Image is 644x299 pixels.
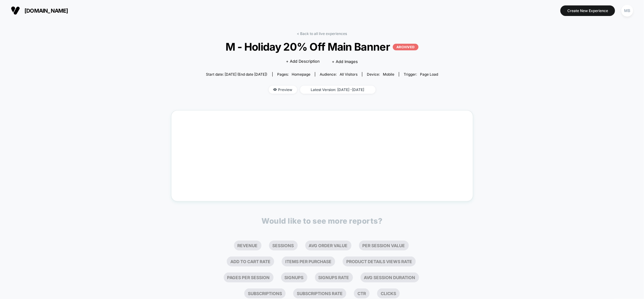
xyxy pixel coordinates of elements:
[560,5,615,16] button: Create New Experience
[281,272,307,282] li: Signups
[621,5,633,17] div: MB
[354,288,370,298] li: Ctr
[420,72,438,77] span: Page Load
[404,72,438,77] div: Trigger:
[620,5,635,17] button: MB
[234,241,261,250] li: Revenue
[383,72,394,77] span: mobile
[393,44,418,50] p: ARCHIVED
[11,6,20,15] img: Visually logo
[269,241,298,250] li: Sessions
[292,72,310,77] span: homepage
[300,86,376,94] span: Latest Version: [DATE] - [DATE]
[340,72,357,77] span: All Visitors
[9,6,70,15] button: [DOMAIN_NAME]
[377,288,400,298] li: Clicks
[282,257,335,266] li: Items Per Purchase
[262,216,383,225] p: Would like to see more reports?
[305,241,351,250] li: Avg Order Value
[293,288,346,298] li: Subscriptions Rate
[224,272,274,282] li: Pages Per Session
[332,59,358,64] span: + Add Images
[320,72,357,77] div: Audience:
[206,72,267,77] span: Start date: [DATE] (End date [DATE])
[343,257,416,266] li: Product Details Views Rate
[315,272,353,282] li: Signups Rate
[244,288,286,298] li: Subscriptions
[269,86,297,94] span: Preview
[359,241,409,250] li: Per Session Value
[286,58,320,65] span: + Add Description
[362,72,399,77] span: Device:
[217,40,427,53] span: M - Holiday 20% Off Main Banner
[277,72,310,77] div: Pages:
[297,31,347,36] a: < Back to all live experiences
[227,257,274,266] li: Add To Cart Rate
[360,272,419,282] li: Avg Session Duration
[24,8,68,14] span: [DOMAIN_NAME]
